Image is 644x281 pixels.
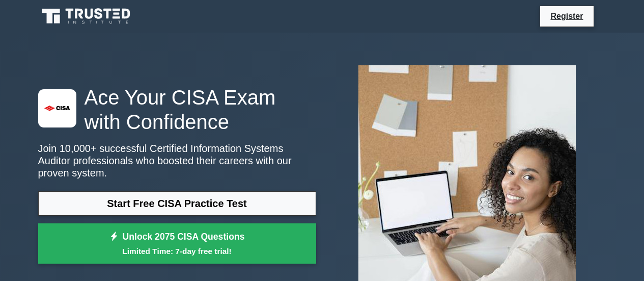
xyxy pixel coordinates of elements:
a: Unlock 2075 CISA QuestionsLimited Time: 7-day free trial! [38,223,316,264]
a: Register [544,10,589,22]
a: Start Free CISA Practice Test [38,191,316,216]
small: Limited Time: 7-day free trial! [51,245,303,257]
p: Join 10,000+ successful Certified Information Systems Auditor professionals who boosted their car... [38,142,316,179]
h1: Ace Your CISA Exam with Confidence [38,85,316,134]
